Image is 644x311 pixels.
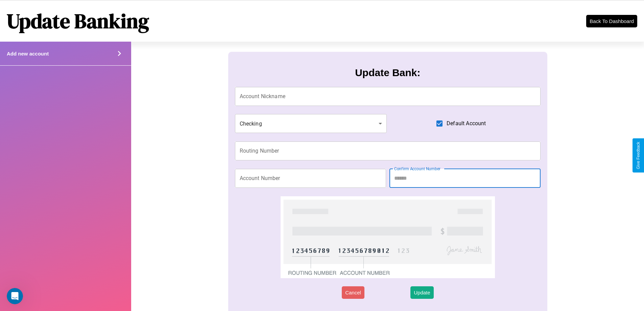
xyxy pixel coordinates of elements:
[235,114,387,133] div: Checking
[447,119,486,128] span: Default Account
[355,67,420,79] h3: Update Bank:
[394,166,440,172] label: Confirm Account Number
[342,286,364,299] button: Cancel
[7,7,149,35] h1: Update Banking
[281,196,495,278] img: check
[410,286,433,299] button: Update
[7,51,49,57] h4: Add new account
[636,142,641,169] div: Give Feedback
[7,288,23,304] iframe: Intercom live chat
[586,15,637,27] button: Back To Dashboard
